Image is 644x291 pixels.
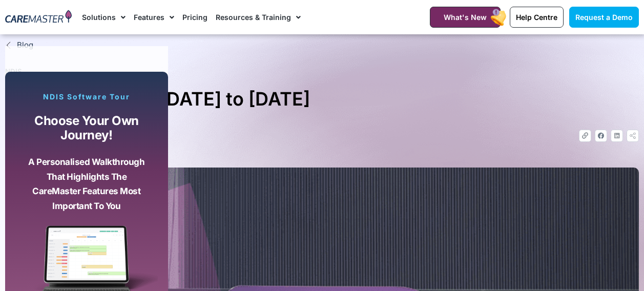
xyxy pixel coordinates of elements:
h1: NDIS Price Guide [DATE] to [DATE] [5,84,639,114]
p: NDIS Software Tour [15,92,158,101]
a: Help Centre [510,7,564,28]
a: Blog [5,39,639,51]
p: Choose your own journey! [23,114,150,143]
span: Blog [14,39,33,51]
a: Request a Demo [569,7,639,28]
a: What's New [430,7,501,28]
span: Help Centre [516,13,557,22]
img: CareMaster Logo [5,10,72,25]
p: A personalised walkthrough that highlights the CareMaster features most important to you [23,155,150,213]
span: What's New [444,13,487,22]
span: Request a Demo [575,13,633,22]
